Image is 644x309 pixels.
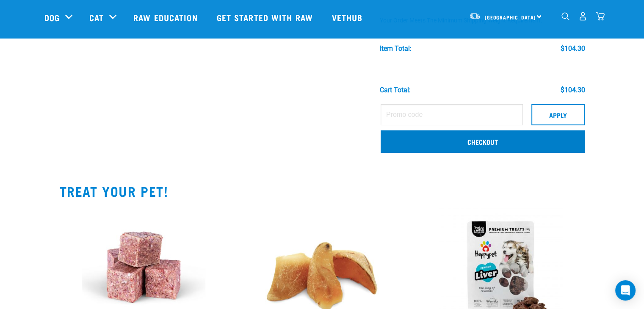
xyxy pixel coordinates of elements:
[44,11,60,24] a: Dog
[578,12,587,21] img: user.png
[596,12,605,21] img: home-icon@2x.png
[380,45,412,52] div: Item Total:
[561,12,569,20] img: home-icon-1@2x.png
[89,11,104,24] a: Cat
[615,280,636,301] div: Open Intercom Messenger
[381,130,585,152] a: Checkout
[208,0,323,34] a: Get started with Raw
[531,104,585,125] button: Apply
[561,45,585,52] div: $104.30
[323,0,373,34] a: Vethub
[381,104,523,125] input: Promo code
[60,183,585,199] h2: TREAT YOUR PET!
[469,12,481,20] img: van-moving.png
[485,16,536,19] span: [GEOGRAPHIC_DATA]
[561,86,585,94] div: $104.30
[125,0,208,34] a: Raw Education
[380,86,411,94] div: Cart total:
